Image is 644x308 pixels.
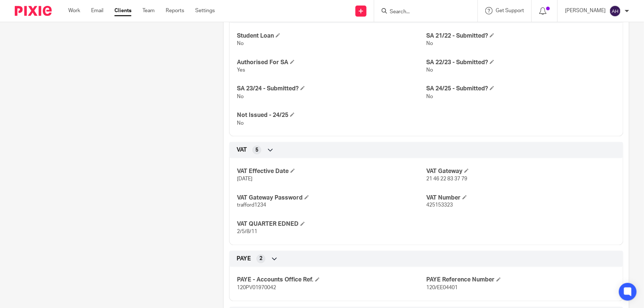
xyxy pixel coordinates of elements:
span: No [426,94,433,99]
h4: SA 24/25 - Submitted? [426,85,616,93]
img: svg%3E [609,5,621,17]
h4: SA 21/22 - Submitted? [426,32,616,40]
span: No [426,41,433,46]
a: Settings [195,7,215,14]
input: Search [389,9,455,15]
span: 5 [255,146,258,154]
a: Work [68,7,80,14]
h4: VAT Number [426,194,616,202]
span: No [426,68,433,73]
h4: Not Issued - 24/25 [237,111,426,119]
h4: VAT Effective Date [237,167,426,175]
span: [DATE] [237,176,252,181]
h4: VAT QUARTER EDNED [237,221,426,228]
span: No [237,41,244,46]
img: Pixie [15,6,52,16]
span: No [237,94,244,99]
h4: SA 22/23 - Submitted? [426,59,616,66]
a: Clients [114,7,131,14]
span: 2/5/8/11 [237,229,257,235]
span: 120/EE04401 [426,285,458,291]
a: Team [142,7,155,14]
a: Email [91,7,103,14]
span: PAYE [237,255,251,263]
h4: PAYE Reference Number [426,276,616,284]
h4: VAT Gateway Password [237,194,426,202]
h4: PAYE - Accounts Office Ref. [237,276,426,284]
h4: Student Loan [237,32,426,40]
span: 2 [259,255,262,263]
span: No [237,121,244,126]
span: Yes [237,68,245,73]
span: 425153323 [426,203,453,208]
p: [PERSON_NAME] [565,7,606,14]
span: 21 46 22 83 37 79 [426,176,467,181]
h4: SA 23/24 - Submitted? [237,85,426,93]
h4: Authorised For SA [237,59,426,66]
span: 120PV01970042 [237,285,276,291]
span: trafford1234 [237,203,266,208]
span: Get Support [496,8,524,13]
h4: VAT Gateway [426,167,616,175]
span: VAT [237,146,247,154]
a: Reports [166,7,184,14]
